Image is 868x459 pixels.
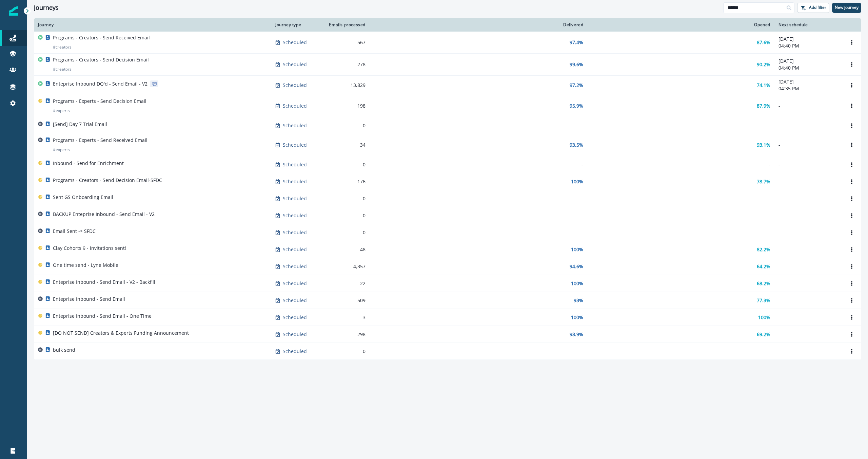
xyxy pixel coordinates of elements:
p: Scheduled [283,314,307,321]
button: Options [846,244,857,255]
p: - [778,314,838,321]
p: - [778,212,838,219]
p: 04:40 PM [778,42,838,49]
p: Scheduled [283,195,307,202]
p: 87.9% [757,103,770,109]
p: 100% [571,178,583,185]
p: [DATE] [778,36,838,42]
a: [DO NOT SEND] Creators & Experts Funding AnnouncementScheduled29898.9%69.2%-Options [34,326,861,343]
p: 87.6% [757,39,770,46]
button: Options [846,37,857,48]
p: Enteprise Inbound - Send Email [53,296,125,302]
p: Scheduled [283,142,307,148]
a: Enteprise Inbound DQ'd - Send Email - V2Scheduled13,82997.2%74.1%[DATE]04:35 PMOptions [34,76,861,95]
button: Options [846,177,857,187]
p: Scheduled [283,82,307,89]
div: 0 [326,229,366,236]
button: Options [846,210,857,221]
p: Scheduled [283,263,307,270]
p: - [778,263,838,270]
p: 78.7% [757,178,770,185]
button: Options [846,346,857,356]
p: # creators [53,44,72,51]
button: Add filter [797,3,829,13]
p: # creators [53,66,72,73]
div: - [374,348,583,355]
p: [DO NOT SEND] Creators & Experts Funding Announcement [53,330,189,336]
p: - [778,142,838,148]
p: Scheduled [283,348,307,355]
div: 0 [326,212,366,219]
div: 0 [326,195,366,202]
button: Options [846,227,857,238]
p: Scheduled [283,103,307,109]
p: [DATE] [778,58,838,65]
a: Email Sent -> SFDCScheduled0---Options [34,224,861,241]
p: Scheduled [283,61,307,68]
p: 68.2% [757,280,770,287]
p: 94.6% [570,263,583,270]
div: - [374,122,583,129]
div: 176 [326,178,366,185]
button: Options [846,312,857,323]
p: Scheduled [283,229,307,236]
p: - [778,297,838,304]
div: 0 [326,161,366,168]
p: 90.2% [757,61,770,68]
a: Enteprise Inbound - Send EmailScheduled50993%77.3%-Options [34,292,861,309]
p: - [778,280,838,287]
p: 99.6% [570,61,583,68]
button: Options [846,80,857,90]
p: 95.9% [570,103,583,109]
button: Options [846,329,857,339]
div: 0 [326,122,366,129]
a: Programs - Experts - Send Decision Email#expertsScheduled19895.9%87.9%-Options [34,95,861,117]
div: 22 [326,280,366,287]
div: 13,829 [326,82,366,89]
button: Options [846,101,857,111]
p: - [778,331,838,338]
div: - [591,195,770,202]
p: Add filter [809,5,826,10]
p: New journey [835,5,859,10]
p: 100% [571,246,583,253]
p: 100% [571,314,583,321]
div: - [591,229,770,236]
p: Programs - Experts - Send Decision Email [53,98,146,105]
button: Options [846,295,857,306]
div: - [591,161,770,168]
a: Inbound - Send for EnrichmentScheduled0---Options [34,156,861,173]
div: Next schedule [778,22,838,27]
div: Journey [38,22,267,27]
a: bulk sendScheduled0---Options [34,343,861,360]
p: # experts [53,146,70,153]
button: Options [846,140,857,150]
div: - [591,122,770,129]
a: One time send - Lyne MobileScheduled4,35794.6%64.2%-Options [34,258,861,275]
p: Scheduled [283,297,307,304]
p: - [778,229,838,236]
p: - [778,122,838,129]
p: Scheduled [283,161,307,168]
button: Options [846,160,857,170]
button: Options [846,278,857,289]
button: Options [846,121,857,131]
div: - [374,161,583,168]
a: Programs - Creators - Send Decision Email-SFDCScheduled176100%78.7%-Options [34,173,861,190]
p: Scheduled [283,246,307,253]
p: Email Sent -> SFDC [53,228,96,235]
div: 34 [326,142,366,148]
p: - [778,195,838,202]
p: bulk send [53,347,75,353]
p: 64.2% [757,263,770,270]
p: Programs - Creators - Send Decision Email-SFDC [53,177,162,184]
a: Enteprise Inbound - Send Email - V2 - BackfillScheduled22100%68.2%-Options [34,275,861,292]
div: 48 [326,246,366,253]
div: - [591,212,770,219]
p: Scheduled [283,178,307,185]
div: Journey type [275,22,318,27]
div: 0 [326,348,366,355]
div: 198 [326,103,366,109]
a: Programs - Creators - Send Decision Email#creatorsScheduled27899.6%90.2%[DATE]04:40 PMOptions [34,54,861,76]
div: - [374,229,583,236]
